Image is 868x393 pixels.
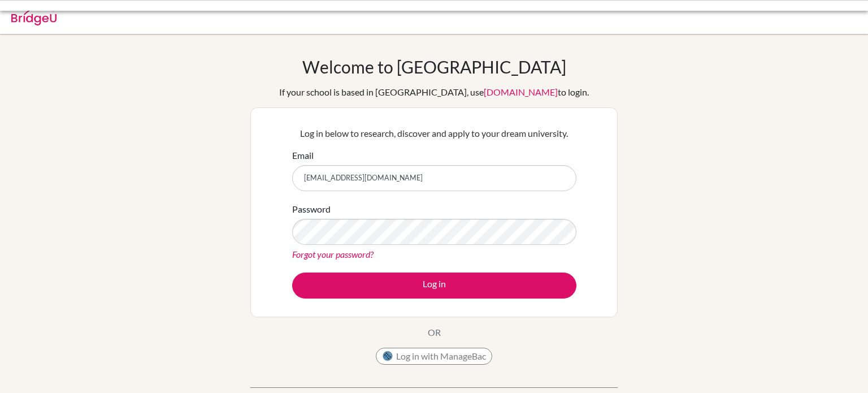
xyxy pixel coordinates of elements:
[292,149,314,162] label: Email
[279,85,589,99] div: If your school is based in [GEOGRAPHIC_DATA], use to login.
[292,127,576,140] p: Log in below to research, discover and apply to your dream university.
[302,57,566,77] h1: Welcome to [GEOGRAPHIC_DATA]
[428,326,441,339] p: OR
[376,348,492,365] button: Log in with ManageBac
[292,202,331,216] label: Password
[11,7,57,25] img: Bridge-U
[292,249,374,260] a: Forgot your password?
[106,9,592,23] div: Invalid email or password.
[292,273,576,299] button: Log in
[484,87,558,97] a: [DOMAIN_NAME]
